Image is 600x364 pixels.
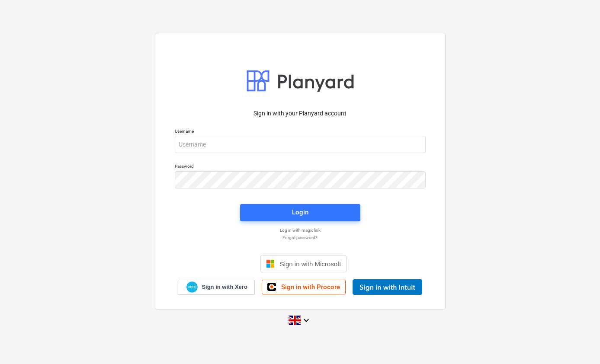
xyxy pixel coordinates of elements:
[175,109,426,118] p: Sign in with your Planyard account
[186,281,198,293] img: Xero logo
[178,280,255,295] a: Sign in with Xero
[175,136,426,153] input: Username
[202,283,247,291] span: Sign in with Xero
[301,315,311,326] i: keyboard_arrow_down
[240,204,360,221] button: Login
[170,227,430,233] a: Log in with magic link
[266,259,275,268] img: Microsoft logo
[292,207,308,218] div: Login
[175,128,426,136] p: Username
[175,163,426,171] p: Password
[170,235,430,240] a: Forgot password?
[280,260,341,268] span: Sign in with Microsoft
[281,283,340,291] span: Sign in with Procore
[262,280,346,294] a: Sign in with Procore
